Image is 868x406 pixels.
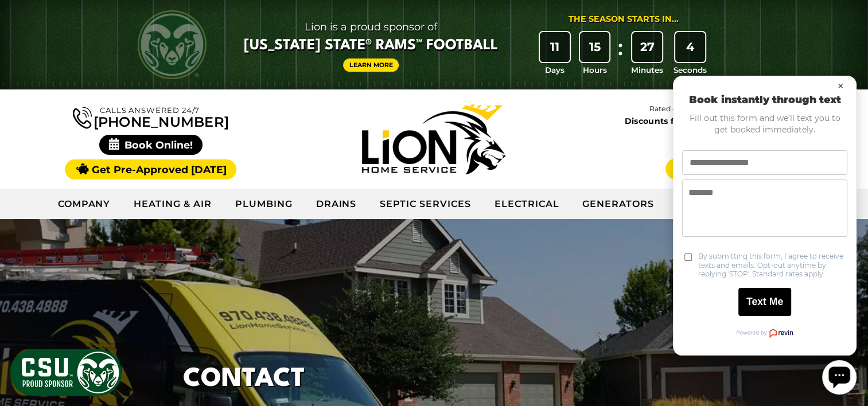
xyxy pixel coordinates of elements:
[343,58,399,72] a: Learn More
[21,67,186,97] p: Fill out this form and we’ll text you to get booked immediately.
[172,36,186,49] button: Close chat widget
[305,190,369,218] a: Drains
[73,104,229,129] a: [PHONE_NUMBER]
[21,50,186,62] h2: Book instantly through text
[21,136,186,193] textarea: Message text
[9,348,123,397] img: CSU Sponsor Badge
[161,317,195,351] div: Open chat widget
[183,360,305,399] h1: Contact
[21,107,186,131] input: Phone number
[631,64,663,76] span: Minutes
[483,190,571,218] a: Electrical
[583,64,607,76] span: Hours
[65,159,236,179] a: Get Pre-Approved [DATE]
[244,36,498,56] span: [US_STATE] State® Rams™ Football
[244,18,498,36] span: Lion is a proud sponsor of
[99,135,203,155] span: Book Online!
[569,13,679,26] div: The Season Starts in...
[571,190,665,218] a: Generators
[77,244,130,272] button: Text Me
[368,190,482,218] a: Septic Services
[540,32,570,62] div: 11
[632,32,662,62] div: 27
[545,64,565,76] span: Days
[580,32,610,62] div: 15
[575,103,859,115] p: Rated 4.7 out of 5,294 Google Reviews
[224,190,305,218] a: Plumbing
[122,190,223,218] a: Heating & Air
[578,117,857,125] span: Discounts for Seniors, Veterans & Disabled
[362,104,505,174] img: Lion Home Service
[614,32,626,76] div: :
[138,10,207,79] img: CSU Rams logo
[37,208,186,235] label: By submitting this form, I agree to receive texts and emails. Opt-out anytime by replying 'STOP'....
[46,190,123,218] a: Company
[675,32,705,62] div: 4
